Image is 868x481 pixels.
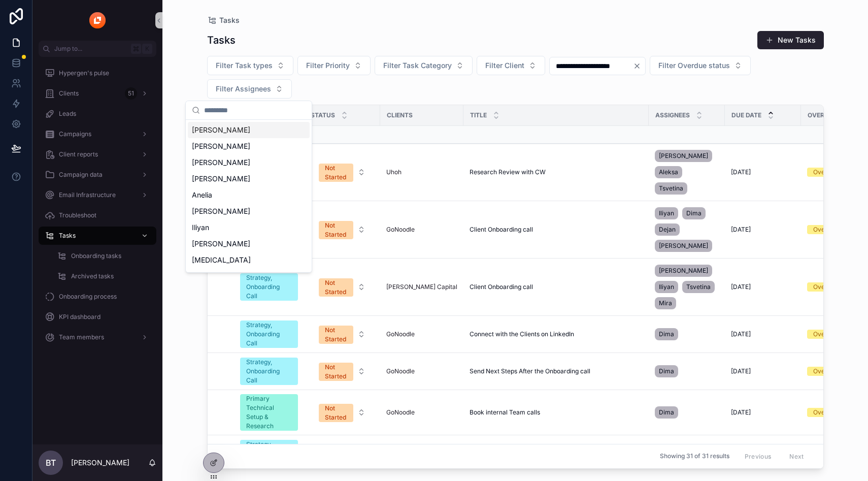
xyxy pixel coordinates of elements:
[470,408,643,416] a: Book internal Team calls
[125,87,137,100] div: 51
[192,271,250,281] span: [PERSON_NAME]
[655,148,719,197] a: [PERSON_NAME]AleksaTsvetina
[311,399,374,426] button: Select Button
[311,273,374,301] button: Select Button
[655,404,719,421] a: Dima
[325,326,347,344] div: Not Started
[731,330,751,338] span: [DATE]
[686,209,702,217] span: Dima
[655,326,719,342] a: Dima
[470,168,643,176] a: Research Review with CW
[325,164,347,182] div: Not Started
[39,145,156,164] a: Client reports
[246,273,292,301] div: Strategy, Onboarding Call
[686,283,711,291] span: Tsvetina
[659,226,676,234] span: Dejan
[386,226,415,234] span: GoNoodle
[813,367,838,376] div: Overdue
[297,56,371,75] button: Select Button
[470,226,533,234] span: Client Onboarding call
[813,168,838,177] div: Overdue
[470,330,643,338] a: Connect with the Clients on LinkedIn
[386,408,415,416] span: GoNoodle
[808,111,863,119] span: Overdue status
[310,320,374,348] a: Select Button
[731,367,751,375] span: [DATE]
[813,408,838,417] div: Overdue
[39,64,156,82] a: Hypergen's pulse
[311,358,374,385] button: Select Button
[246,440,292,467] div: Strategy, Onboarding Call
[39,125,156,143] a: Campaigns
[386,367,415,375] a: GoNoodle
[731,226,795,234] a: [DATE]
[659,209,674,217] span: Iliyan
[731,367,795,375] a: [DATE]
[216,60,273,71] span: Filter Task types
[655,205,719,254] a: IliyanDimaDejan[PERSON_NAME]
[731,111,761,119] span: Due date
[143,45,151,53] span: K
[54,45,127,53] span: Jump to...
[310,439,374,468] a: Select Button
[39,84,156,103] a: Clients51
[633,62,645,70] button: Clear
[59,232,76,240] span: Tasks
[39,105,156,123] a: Leads
[655,263,719,311] a: [PERSON_NAME]IliyanTsvetinaMira
[306,60,350,71] span: Filter Priority
[470,226,643,234] a: Client Onboarding call
[192,174,250,184] span: [PERSON_NAME]
[470,283,533,291] span: Client Onboarding call
[59,89,79,98] span: Clients
[386,283,457,291] a: [PERSON_NAME] Capital
[757,31,824,49] button: New Tasks
[59,110,76,118] span: Leads
[59,130,91,138] span: Campaigns
[731,283,751,291] span: [DATE]
[51,247,156,265] a: Onboarding tasks
[310,273,374,301] a: Select Button
[311,158,374,186] button: Select Button
[659,367,674,375] span: Dima
[470,111,487,119] span: Title
[246,320,292,348] div: Strategy, Onboarding Call
[59,293,117,301] span: Onboarding process
[207,56,293,75] button: Select Button
[655,111,690,119] span: Assignees
[311,320,374,348] button: Select Button
[659,152,708,160] span: [PERSON_NAME]
[477,56,545,75] button: Select Button
[59,191,116,199] span: Email Infrastructure
[470,367,590,375] span: Send Next Steps After the Onboarding call
[658,60,730,71] span: Filter Overdue status
[59,69,109,77] span: Hypergen's pulse
[39,206,156,225] a: Troubleshoot
[325,278,347,297] div: Not Started
[470,330,574,338] span: Connect with the Clients on LinkedIn
[51,267,156,285] a: Archived tasks
[659,168,678,176] span: Aleksa
[59,333,104,341] span: Team members
[731,168,795,176] a: [DATE]
[310,357,374,386] a: Select Button
[59,150,98,158] span: Client reports
[192,206,250,216] span: [PERSON_NAME]
[813,330,838,339] div: Overdue
[71,252,121,260] span: Onboarding tasks
[731,408,795,416] a: [DATE]
[310,215,374,244] a: Select Button
[660,453,729,461] span: Showing 31 of 31 results
[39,287,156,306] a: Onboarding process
[659,330,674,338] span: Dima
[659,283,674,291] span: Iliyan
[325,363,347,381] div: Not Started
[386,330,457,338] a: GoNoodle
[246,394,292,431] div: Primary Technical Setup & Research
[813,282,838,292] div: Overdue
[470,283,643,291] a: Client Onboarding call
[387,111,413,119] span: Clients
